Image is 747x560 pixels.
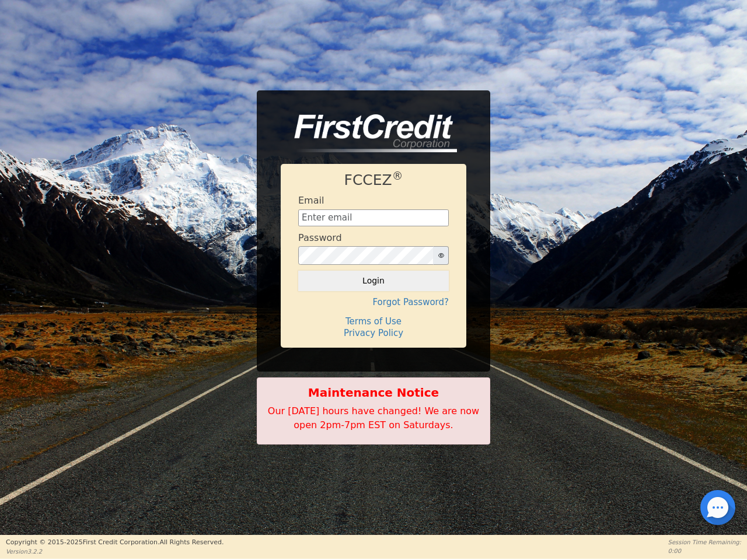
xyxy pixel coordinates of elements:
[159,538,224,546] span: All Rights Reserved.
[668,547,741,555] p: 0:00
[298,246,434,265] input: password
[298,271,449,290] button: Login
[668,538,741,547] p: Session Time Remaining:
[298,232,342,243] h4: Password
[298,297,449,307] h4: Forgot Password?
[298,195,324,206] h4: Email
[263,384,484,401] b: Maintenance Notice
[298,316,449,327] h4: Terms of Use
[6,538,224,548] p: Copyright © 2015- 2025 First Credit Corporation.
[298,209,449,227] input: Enter email
[6,547,224,556] p: Version 3.2.2
[298,328,449,338] h4: Privacy Policy
[392,170,403,182] sup: ®
[268,405,479,430] span: Our [DATE] hours have changed! We are now open 2pm-7pm EST on Saturdays.
[298,171,449,189] h1: FCCEZ
[281,114,457,153] img: logo-CMu_cnol.png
